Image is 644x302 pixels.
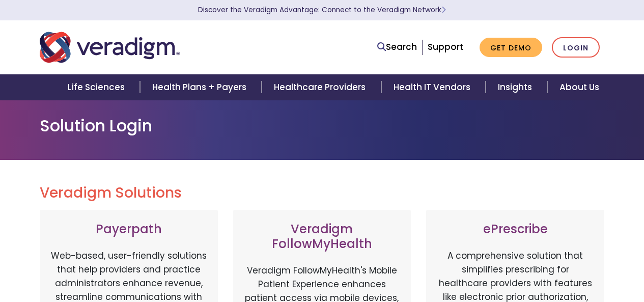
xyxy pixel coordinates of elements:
[480,38,542,58] a: Get Demo
[50,222,208,237] h3: Payerpath
[40,116,605,135] h1: Solution Login
[198,5,446,15] a: Discover the Veradigm Advantage: Connect to the Veradigm NetworkLearn More
[40,184,605,202] h2: Veradigm Solutions
[40,31,180,64] img: Veradigm logo
[441,5,446,15] span: Learn More
[428,41,463,53] a: Support
[436,222,594,237] h3: ePrescribe
[547,74,611,100] a: About Us
[381,74,486,100] a: Health IT Vendors
[55,74,140,100] a: Life Sciences
[262,74,381,100] a: Healthcare Providers
[552,37,600,58] a: Login
[377,40,417,54] a: Search
[140,74,262,100] a: Health Plans + Payers
[486,74,547,100] a: Insights
[243,222,401,252] h3: Veradigm FollowMyHealth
